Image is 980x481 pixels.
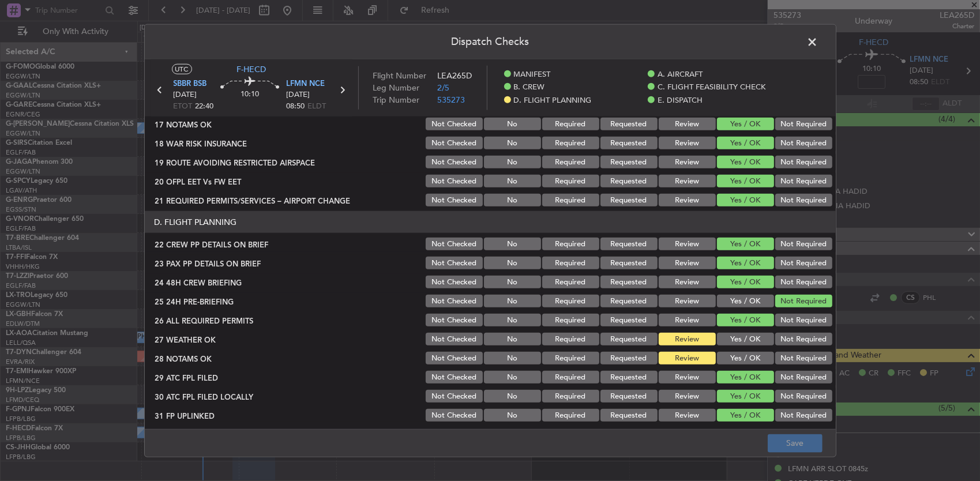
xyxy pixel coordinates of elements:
[775,276,832,288] button: Not Required
[775,238,832,250] button: Not Required
[775,333,832,345] button: Not Required
[775,257,832,269] button: Not Required
[145,25,836,59] header: Dispatch Checks
[717,295,774,307] button: Yes / OK
[775,371,832,384] button: Not Required
[717,390,774,403] button: Yes / OK
[717,276,774,288] button: Yes / OK
[775,295,832,307] button: Not Required
[717,238,774,250] button: Yes / OK
[717,409,774,422] button: Yes / OK
[717,194,774,206] button: Yes / OK
[717,314,774,326] button: Yes / OK
[717,156,774,168] button: Yes / OK
[775,352,832,364] button: Not Required
[775,314,832,326] button: Not Required
[775,156,832,168] button: Not Required
[717,137,774,149] button: Yes / OK
[775,390,832,403] button: Not Required
[775,175,832,187] button: Not Required
[775,137,832,149] button: Not Required
[717,175,774,187] button: Yes / OK
[775,118,832,130] button: Not Required
[775,409,832,422] button: Not Required
[717,352,774,364] button: Yes / OK
[775,194,832,206] button: Not Required
[717,118,774,130] button: Yes / OK
[717,257,774,269] button: Yes / OK
[717,371,774,384] button: Yes / OK
[717,333,774,345] button: Yes / OK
